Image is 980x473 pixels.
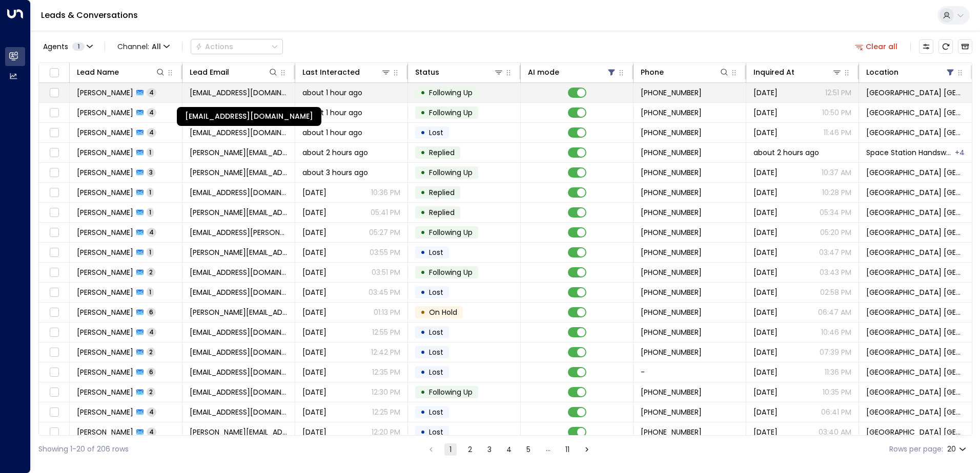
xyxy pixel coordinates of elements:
button: Go to next page [581,443,593,456]
span: Toggle select row [48,87,60,99]
span: 1 [147,148,154,157]
p: 10:36 PM [371,187,400,198]
span: 2 [147,348,155,356]
div: AI mode [528,66,617,78]
span: Agents [43,43,68,50]
span: 4 [147,328,156,336]
div: Actions [195,42,233,51]
span: +447594423928 [641,107,702,118]
button: Customize [919,39,933,54]
div: • [420,324,425,341]
span: Paul Riley [77,427,133,437]
span: Lost [429,127,443,138]
p: 07:39 PM [820,347,851,357]
span: Following Up [429,167,473,178]
div: • [420,343,425,361]
span: Sep 02, 2025 [753,267,778,277]
span: Toggle select all [48,67,60,79]
span: Space Station Castle Bromwich [866,267,965,277]
span: 4 [147,228,156,236]
p: 10:35 PM [823,387,851,397]
span: Space Station Castle Bromwich [866,127,965,138]
span: Lost [429,287,443,297]
div: • [420,224,425,241]
div: … [542,443,554,456]
p: 03:40 AM [819,427,851,437]
span: Yesterday [302,187,326,198]
span: Yesterday [302,387,326,397]
p: 12:35 PM [372,367,400,377]
span: Aug 21, 2025 [753,407,778,417]
span: Muhammad Khan [77,387,133,397]
span: Hui Grace [77,267,133,277]
span: Space Station Castle Bromwich [866,88,965,98]
div: • [420,403,425,421]
span: +447950837238 [641,247,702,257]
p: 05:41 PM [371,207,400,218]
span: Aug 24, 2025 [753,127,778,138]
div: Lead Name [77,66,166,78]
span: Space Station Castle Bromwich [866,247,965,257]
span: Toggle select row [48,206,60,219]
span: Following Up [429,267,473,277]
div: • [420,363,425,381]
span: emma@barques.co.uk [190,307,288,317]
span: Emma Cosgrove [77,307,133,317]
div: • [420,124,425,141]
span: about 1 hour ago [302,107,362,118]
span: Yesterday [302,267,326,277]
span: Toggle select row [48,406,60,419]
div: Location [866,66,955,78]
p: 05:27 PM [369,227,400,238]
span: Yesterday [753,287,778,297]
span: s.luttropp@icloud.com [190,207,288,218]
span: Space Station Castle Bromwich [866,167,965,178]
span: Space Station Castle Bromwich [866,207,965,218]
span: +447717381568 [641,88,702,98]
div: • [420,264,425,281]
span: about 1 hour ago [302,88,362,98]
span: Refresh [938,39,953,54]
span: +447940370612 [641,147,702,158]
div: • [420,304,425,321]
p: 03:51 PM [372,267,400,277]
span: about 2 hours ago [753,147,819,158]
span: Toggle select row [48,306,60,319]
button: Go to page 2 [464,443,476,456]
div: [EMAIL_ADDRESS][DOMAIN_NAME] [177,107,321,126]
span: Toggle select row [48,266,60,279]
div: Status [415,66,504,78]
span: Replied [429,187,455,198]
div: Inquired At [753,66,794,78]
div: • [420,204,425,221]
div: • [420,144,425,161]
span: Lost [429,247,443,257]
span: +447854791151 [641,427,702,437]
span: Thomas Goodman [77,88,133,98]
button: Go to page 11 [561,443,574,456]
p: 03:55 PM [370,247,400,257]
span: sarfraz247@gmail.com [190,187,288,198]
span: Aug 25, 2025 [753,107,778,118]
div: • [420,284,425,301]
span: 4 [147,108,156,117]
span: jackken3551@gmail.com [190,367,288,377]
p: 12:25 PM [372,407,400,417]
span: 1 [147,208,154,217]
button: Actions [191,39,283,54]
button: Archived Leads [958,39,972,54]
div: AI mode [528,66,559,78]
span: Space Station Castle Bromwich [866,187,965,198]
div: • [420,423,425,441]
span: 1 [72,42,85,51]
div: • [420,383,425,401]
span: Lateefah Annagib [77,327,133,337]
div: Lead Email [190,66,278,78]
span: Yesterday [302,367,326,377]
div: Phone [641,66,664,78]
span: Aug 26, 2025 [753,88,778,98]
span: 1 [147,288,154,296]
div: Button group with a nested menu [191,39,283,54]
span: Vicki Bellamy [77,147,133,158]
p: 06:47 AM [818,307,851,317]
